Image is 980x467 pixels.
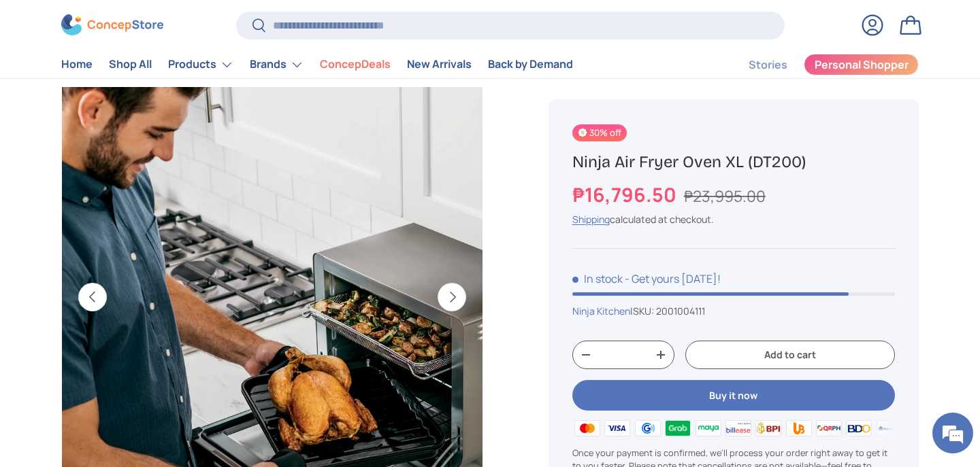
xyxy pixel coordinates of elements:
img: visa [602,418,632,438]
span: | [630,305,705,318]
div: Minimize live chat window [223,7,256,39]
button: Add to cart [685,341,895,370]
img: qrph [814,418,844,438]
summary: Brands [242,51,312,78]
a: Stories [749,52,787,78]
span: 2001004111 [656,305,705,318]
a: Ninja Kitchen [572,305,630,318]
img: maya [693,418,723,438]
span: SKU: [633,305,654,318]
a: New Arrivals [407,52,472,78]
img: metrobank [875,418,904,438]
a: Shipping [572,213,610,226]
img: gcash [633,418,663,438]
summary: Products [160,51,242,78]
img: bpi [753,418,783,438]
textarea: Type your message and hit 'Enter' [7,317,259,365]
span: We're online! [79,144,188,281]
span: 30% off [572,124,627,141]
img: ubp [783,418,813,438]
img: billease [723,418,753,438]
button: Buy it now [572,381,895,411]
img: ConcepStore [61,15,163,36]
s: ₱23,995.00 [684,186,766,207]
a: Personal Shopper [804,54,919,75]
nav: Secondary [716,51,919,78]
a: Home [61,52,93,78]
p: - Get yours [DATE]! [625,272,721,287]
img: bdo [844,418,874,438]
img: grabpay [663,418,693,438]
div: calculated at checkout. [572,213,895,227]
a: Shop All [109,52,152,78]
a: Back by Demand [488,52,573,78]
nav: Primary [61,51,573,78]
strong: ₱16,796.50 [572,181,680,208]
a: ConcepDeals [320,52,391,78]
h1: Ninja Air Fryer Oven XL (DT200) [572,152,895,173]
img: master [572,418,602,438]
span: In stock [572,272,623,287]
div: Chat with us now [71,76,229,94]
span: Personal Shopper [815,60,909,71]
